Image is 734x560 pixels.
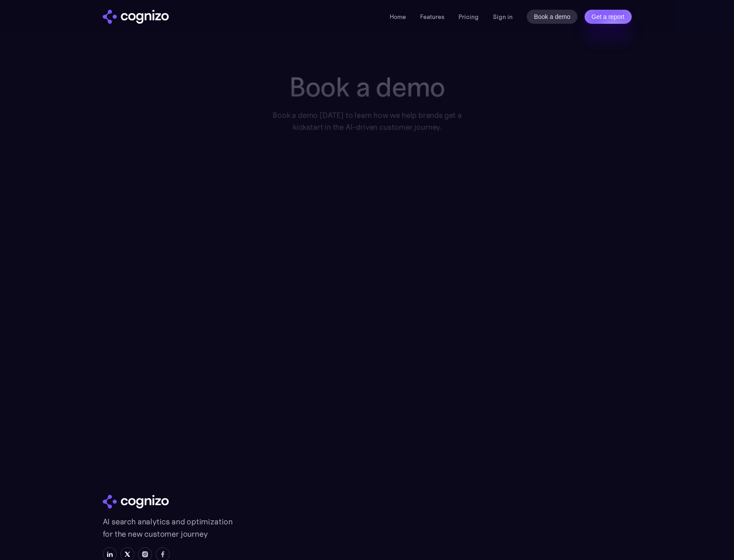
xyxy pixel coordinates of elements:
a: home [103,10,169,24]
img: LinkedIn icon [106,551,113,558]
a: Book a demo [527,10,578,24]
h1: Book a demo [261,72,473,103]
img: X icon [124,551,131,558]
a: Features [420,13,444,21]
div: Book a demo [DATE] to learn how we help brands get a kickstart in the AI-driven customer journey. [261,109,473,133]
a: Get a report [585,10,632,24]
p: AI search analytics and optimization for the new customer journey [103,516,235,540]
a: Pricing [458,13,479,21]
img: cognizo logo [103,495,169,509]
img: cognizo logo [103,10,169,24]
a: Sign in [493,11,513,22]
a: Home [390,13,406,21]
